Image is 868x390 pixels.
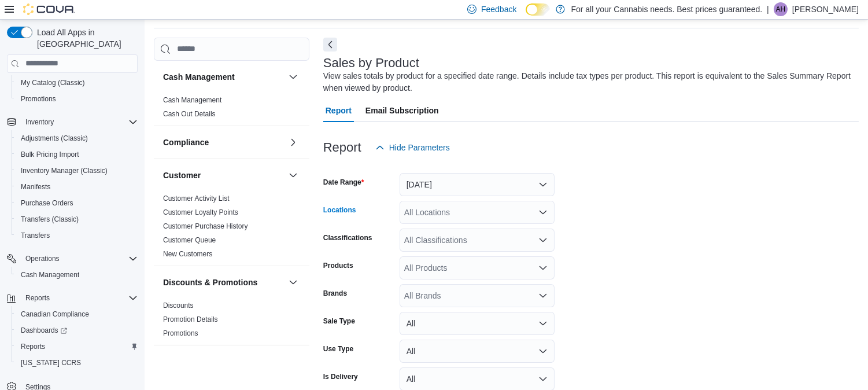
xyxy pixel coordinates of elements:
button: Inventory [2,114,142,130]
span: Customer Queue [163,236,216,245]
span: Transfers (Classic) [16,212,138,226]
label: Brands [323,289,347,298]
span: Cash Management [163,95,221,105]
p: | [767,2,769,16]
label: Is Delivery [323,372,358,381]
span: Reports [21,291,138,305]
label: Classifications [323,233,372,242]
a: Promotion Details [163,315,218,323]
button: Open list of options [538,291,548,300]
button: Customer [286,168,300,182]
span: Customer Purchase History [163,222,248,231]
button: Compliance [286,135,300,149]
button: All [400,312,555,335]
span: Dark Mode [526,16,526,16]
button: Canadian Compliance [12,306,142,322]
span: Email Subscription [365,99,439,122]
div: Discounts & Promotions [154,299,309,345]
button: Open list of options [538,263,548,273]
p: [PERSON_NAME] [792,2,859,16]
button: All [400,340,555,363]
a: Inventory Manager (Classic) [16,164,112,178]
button: Open list of options [538,208,548,217]
a: New Customers [163,250,212,258]
span: Reports [21,342,45,351]
span: Manifests [16,180,138,194]
span: [US_STATE] CCRS [21,358,81,367]
button: Bulk Pricing Import [12,146,142,163]
span: Purchase Orders [16,196,138,210]
input: Dark Mode [526,3,550,16]
label: Locations [323,205,356,215]
button: Discounts & Promotions [286,275,300,289]
button: Next [323,38,337,51]
span: Canadian Compliance [16,307,138,321]
button: Reports [2,290,142,306]
span: Transfers (Classic) [21,215,79,224]
button: Discounts & Promotions [163,277,284,288]
button: Compliance [163,137,284,148]
a: Transfers [16,229,54,242]
div: Cash Management [154,93,309,126]
button: My Catalog (Classic) [12,75,142,91]
button: Transfers (Classic) [12,211,142,227]
label: Use Type [323,344,353,354]
a: Transfers (Classic) [16,212,83,226]
a: Discounts [163,301,194,310]
div: Ashton Hanlon [774,2,788,16]
a: Canadian Compliance [16,307,94,321]
span: Promotions [21,94,56,104]
span: Inventory [21,115,138,129]
a: Dashboards [12,322,142,339]
button: Manifests [12,179,142,195]
span: Bulk Pricing Import [16,148,138,161]
h3: Discounts & Promotions [163,277,257,288]
label: Sale Type [323,317,355,326]
span: Inventory [25,117,54,127]
a: Cash Out Details [163,110,216,118]
a: My Catalog (Classic) [16,76,90,90]
span: Customer Activity List [163,194,230,203]
span: Transfers [21,231,50,240]
button: Inventory [21,115,58,129]
h3: Cash Management [163,71,235,83]
button: Operations [2,251,142,267]
span: Hide Parameters [389,142,450,153]
span: Transfers [16,229,138,242]
span: Inventory Manager (Classic) [16,164,138,178]
span: Washington CCRS [16,356,138,370]
div: View sales totals by product for a specified date range. Details include tax types per product. T... [323,70,853,94]
span: AH [776,2,786,16]
span: My Catalog (Classic) [21,78,85,87]
a: Customer Activity List [163,194,230,203]
a: Adjustments (Classic) [16,131,93,145]
span: Reports [25,293,50,303]
span: New Customers [163,249,212,259]
span: Adjustments (Classic) [21,134,88,143]
button: Reports [21,291,54,305]
a: Customer Purchase History [163,222,248,230]
button: Operations [21,252,64,266]
button: Adjustments (Classic) [12,130,142,146]
button: Cash Management [12,267,142,283]
h3: Report [323,141,361,154]
span: Operations [21,252,138,266]
p: For all your Cannabis needs. Best prices guaranteed. [571,2,762,16]
span: Inventory Manager (Classic) [21,166,108,175]
span: Cash Out Details [163,109,216,119]
img: Cova [23,3,75,15]
span: Dashboards [21,326,67,335]
button: Cash Management [286,70,300,84]
div: Customer [154,192,309,266]
a: Promotions [16,92,61,106]
button: Customer [163,170,284,181]
a: Dashboards [16,323,72,337]
label: Products [323,261,353,270]
span: Adjustments (Classic) [16,131,138,145]
span: Canadian Compliance [21,310,89,319]
span: Purchase Orders [21,198,73,208]
h3: Customer [163,170,201,181]
span: Bulk Pricing Import [21,150,79,159]
span: Cash Management [16,268,138,282]
a: Reports [16,340,50,354]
